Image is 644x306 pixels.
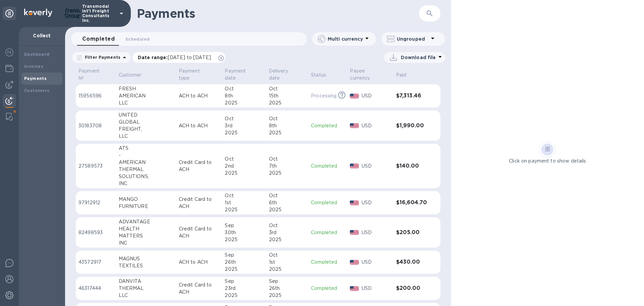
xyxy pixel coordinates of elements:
div: 3rd [225,122,263,129]
div: 2025 [269,170,306,177]
p: Completed [311,229,344,236]
span: Payment type [179,68,220,82]
img: USD [350,94,359,98]
div: Sep [225,278,263,285]
h3: $205.00 [396,229,427,236]
div: TEXTILES [119,262,173,269]
div: FRESH [119,85,173,92]
div: THERMAL [119,285,173,292]
p: 27589573 [78,163,113,170]
p: Download file [401,54,436,61]
p: Ungrouped [397,36,429,42]
div: UNITED [119,112,173,119]
div: Oct [225,156,263,163]
img: USD [350,123,359,128]
p: Status [311,72,326,79]
div: 23rd [225,285,263,292]
div: 1st [225,199,263,206]
div: DANVITA [119,278,173,285]
div: HEALTH [119,225,173,232]
span: Paid [396,72,415,79]
p: Credit Card to ACH [179,281,220,296]
img: USD [350,201,359,205]
p: Click on payment to show details [509,158,586,165]
img: USD [350,164,359,168]
div: 2025 [225,292,263,299]
img: Logo [24,9,52,17]
p: 97912912 [78,199,113,206]
p: ACH to ACH [179,92,220,99]
p: Credit Card to ACH [179,159,220,173]
div: SOLUTIONS, [119,173,173,180]
div: Oct [225,115,263,122]
span: Payment № [78,68,113,82]
div: Unpin categories [3,7,16,20]
p: Credit Card to ACH [179,196,220,210]
b: Invoices [24,64,43,69]
div: AMERICAN [119,159,173,166]
div: 2025 [225,170,263,177]
p: Payment № [78,68,105,82]
p: Paid [396,72,407,79]
div: LLC [119,133,173,140]
div: LLC [119,292,173,299]
p: Transmodal Int'l Freight Consultants Inc. [82,4,116,23]
span: Customer [119,72,150,79]
div: 15th [269,92,306,99]
div: 3rd [269,229,306,236]
h3: $200.00 [396,285,427,292]
div: Oct [225,85,263,92]
p: Date range : [138,54,214,61]
h3: $140.00 [396,163,427,169]
p: Completed [311,122,344,129]
p: 43572917 [78,259,113,266]
h3: $430.00 [396,259,427,265]
div: 2025 [225,206,263,213]
span: Payee currency [350,68,390,82]
div: MATTERS [119,232,173,239]
div: Sep [269,278,306,285]
span: Scheduled [125,36,150,43]
p: ACH to ACH [179,259,220,266]
img: USD [350,260,359,265]
span: Status [311,72,335,79]
p: USD [362,285,391,292]
div: ATS [119,145,173,152]
p: Payee currency [350,68,382,82]
p: USD [362,163,391,170]
p: 46317444 [78,285,113,292]
div: Oct [269,192,306,199]
div: GLOBAL [119,119,173,126]
div: - [119,152,173,159]
p: Completed [311,199,344,206]
b: Payments [24,76,47,81]
div: Oct [269,85,306,92]
div: 2025 [225,99,263,106]
div: THERMAL [119,166,173,173]
div: 2025 [269,236,306,243]
div: 2025 [225,266,263,273]
div: LLC [119,99,173,106]
p: Completed [311,285,344,292]
div: 1st [269,259,306,266]
p: ACH to ACH [179,122,220,129]
div: Oct [269,222,306,229]
img: Wallets [5,64,13,73]
span: [DATE] to [DATE] [168,55,211,60]
p: Delivery date [269,68,297,82]
span: Completed [82,34,115,44]
p: Multi currency [328,36,363,42]
p: 82498593 [78,229,113,236]
div: 2025 [225,129,263,136]
div: Sep [225,222,263,229]
div: Oct [269,156,306,163]
p: USD [362,259,391,266]
div: 26th [269,285,306,292]
img: USD [350,230,359,235]
h3: $7,313.46 [396,93,427,99]
div: 30th [225,229,263,236]
p: Completed [311,163,344,170]
b: Customers [24,88,50,93]
div: 8th [269,122,306,129]
div: INC [119,239,173,247]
